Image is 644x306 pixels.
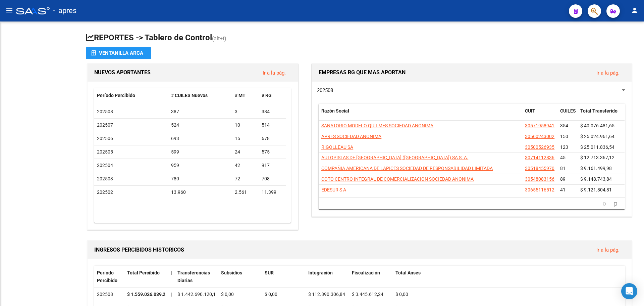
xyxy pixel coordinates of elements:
span: $ 0,00 [395,292,408,297]
span: 30714112836 [525,155,554,160]
span: 202506 [97,136,113,141]
a: Ir a la pág. [263,70,286,76]
div: 780 [171,175,230,183]
div: 24 [235,148,256,156]
datatable-header-cell: Transferencias Diarias [175,266,218,288]
span: # RG [262,93,272,98]
span: NUEVOS APORTANTES [94,69,151,76]
div: 599 [171,148,230,156]
div: 524 [171,121,230,129]
span: COTO CENTRO INTEGRAL DE COMERCIALIZACION SOCIEDAD ANONIMA [321,176,474,182]
button: Ir a la pág. [257,67,291,79]
span: EMPRESAS RG QUE MAS APORTAN [319,69,406,76]
span: Subsidios [221,270,242,275]
div: 72 [235,175,256,183]
span: SANATORIO MODELO QUILMES SOCIEDAD ANONIMA [321,123,433,128]
span: 202507 [97,122,113,128]
div: 693 [171,135,230,142]
datatable-header-cell: Fiscalización [349,266,393,288]
span: 30518455970 [525,166,554,171]
span: # MT [235,93,246,98]
span: COMPAÑIA AMERICANA DE LAPICES SOCIEDAD DE RESPONSABILIDAD LIMITADA [321,166,493,171]
span: INGRESOS PERCIBIDOS HISTORICOS [94,247,184,253]
span: RIGOLLEAU SA [321,144,353,150]
span: $ 0,00 [265,292,277,297]
span: 202508 [97,109,113,114]
datatable-header-cell: # MT [232,88,259,103]
a: go to previous page [600,200,609,207]
span: 41 [560,187,566,192]
span: EDESUR S A [321,187,346,192]
button: Ventanilla ARCA [86,47,151,59]
span: 30500526935 [525,144,554,150]
span: Total Anses [395,270,421,275]
div: 10 [235,121,256,129]
button: Ir a la pág. [591,244,625,256]
span: AUTOPISTAS DE [GEOGRAPHIC_DATA] ([GEOGRAPHIC_DATA]) SA S. A. [321,155,468,160]
datatable-header-cell: SUR [262,266,306,288]
datatable-header-cell: Total Anses [393,266,620,288]
span: $ 9.161.499,98 [580,166,612,171]
span: 150 [560,134,568,139]
span: 202505 [97,149,113,155]
span: Período Percibido [97,270,117,283]
span: APRES SOCIEDAD ANONIMA [321,134,381,139]
span: Período Percibido [97,93,135,98]
datatable-header-cell: # RG [259,88,286,103]
span: 45 [560,155,566,160]
span: $ 1.442.690.120,19 [177,292,218,297]
span: (alt+t) [212,35,226,42]
div: 514 [262,121,283,129]
datatable-header-cell: # CUILES Nuevos [168,88,232,103]
span: $ 0,00 [221,292,234,297]
datatable-header-cell: Período Percibido [94,88,168,103]
div: 575 [262,148,283,156]
span: SUR [265,270,274,275]
datatable-header-cell: | [168,266,175,288]
span: $ 25.024.961,64 [580,134,614,139]
mat-icon: person [631,6,639,14]
span: Total Transferido [580,108,618,114]
datatable-header-cell: Total Percibido [124,266,168,288]
span: CUIT [525,108,535,114]
span: 354 [560,123,568,128]
span: $ 40.076.481,65 [580,123,614,128]
div: 384 [262,108,283,116]
span: 202502 [97,189,113,195]
datatable-header-cell: CUIT [522,104,557,126]
div: 15 [235,135,256,142]
datatable-header-cell: Período Percibido [94,266,124,288]
span: 30560243002 [525,134,554,139]
h1: REPORTES -> Tablero de Control [86,32,633,44]
div: 387 [171,108,230,116]
span: $ 12.713.367,12 [580,155,614,160]
span: | [171,270,172,275]
span: Integración [308,270,333,275]
span: CUILES [560,108,576,114]
span: 81 [560,166,566,171]
div: 2.561 [235,188,256,196]
a: go to next page [611,200,621,207]
span: $ 112.890.306,84 [308,292,345,297]
span: Transferencias Diarias [177,270,210,283]
div: 959 [171,162,230,169]
mat-icon: menu [5,6,13,14]
span: $ 9.121.804,81 [580,187,612,192]
span: 202503 [97,176,113,181]
div: 202508 [97,291,122,298]
a: Ir a la pág. [596,70,620,76]
datatable-header-cell: Total Transferido [578,104,625,126]
div: Open Intercom Messenger [621,283,637,299]
div: 13.960 [171,188,230,196]
div: 917 [262,162,283,169]
div: 708 [262,175,283,183]
div: 11.399 [262,188,283,196]
span: 30548083156 [525,176,554,182]
div: 3 [235,108,256,116]
span: Total Percibido [127,270,160,275]
datatable-header-cell: Subsidios [218,266,262,288]
span: 30655116512 [525,187,554,192]
span: 202504 [97,163,113,168]
span: - apres [53,3,76,18]
div: 42 [235,162,256,169]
